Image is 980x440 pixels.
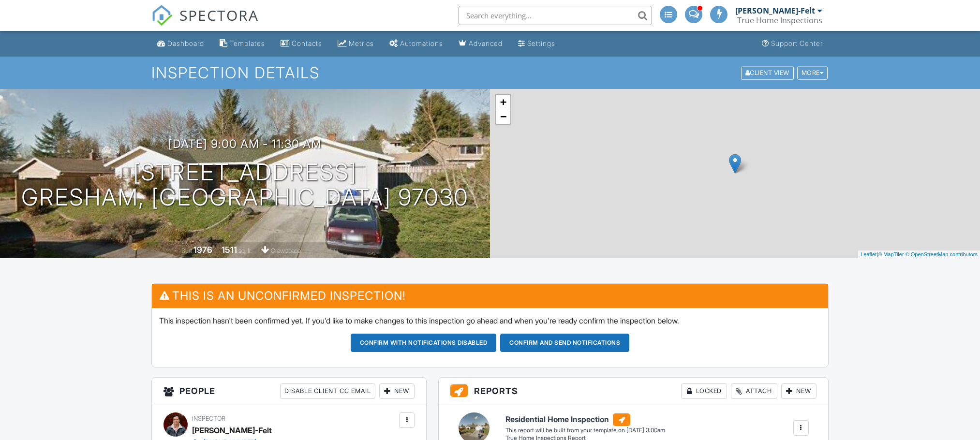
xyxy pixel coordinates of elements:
[152,378,426,405] h3: People
[455,35,506,53] a: Advanced
[192,423,272,438] div: [PERSON_NAME]-Felt
[459,6,652,25] input: Search everything...
[179,5,259,25] span: SPECTORA
[21,160,469,211] h1: [STREET_ADDRESS] Gresham, [GEOGRAPHIC_DATA] 97030
[292,39,322,47] div: Contacts
[181,247,192,254] span: Built
[192,415,225,422] span: Inspector
[469,39,503,47] div: Advanced
[222,245,237,255] div: 1511
[771,39,823,47] div: Support Center
[735,6,815,15] div: [PERSON_NAME]-Felt
[741,66,794,79] div: Client View
[193,245,212,255] div: 1976
[151,64,829,81] h1: Inspection Details
[439,378,828,405] h3: Reports
[496,95,510,109] a: Zoom in
[758,35,827,53] a: Support Center
[349,39,374,47] div: Metrics
[271,247,301,254] span: crawlspace
[152,284,828,308] h3: This is an Unconfirmed Inspection!
[167,39,204,47] div: Dashboard
[500,334,629,352] button: Confirm and send notifications
[238,247,252,254] span: sq. ft.
[858,250,980,259] div: |
[280,383,375,399] div: Disable Client CC Email
[906,251,978,257] a: © OpenStreetMap contributors
[505,426,665,434] div: This report will be built from your template on [DATE] 3:00am
[168,137,322,150] h3: [DATE] 9:00 am - 11:30 am
[334,35,378,53] a: Metrics
[151,5,173,26] img: The Best Home Inspection Software - Spectora
[153,35,208,53] a: Dashboard
[151,13,259,33] a: SPECTORA
[496,109,510,124] a: Zoom out
[505,413,665,426] h6: Residential Home Inspection
[797,66,828,79] div: More
[781,383,817,399] div: New
[737,15,822,25] div: True Home Inspections
[740,69,796,76] a: Client View
[514,35,559,53] a: Settings
[400,39,443,47] div: Automations
[379,383,415,399] div: New
[216,35,269,53] a: Templates
[386,35,447,53] a: Automations (Advanced)
[277,35,326,53] a: Contacts
[731,383,777,399] div: Attach
[861,251,876,257] a: Leaflet
[527,39,555,47] div: Settings
[351,334,497,352] button: Confirm with notifications disabled
[230,39,265,47] div: Templates
[878,251,904,257] a: © MapTiler
[681,383,727,399] div: Locked
[159,315,821,326] p: This inspection hasn't been confirmed yet. If you'd like to make changes to this inspection go ah...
